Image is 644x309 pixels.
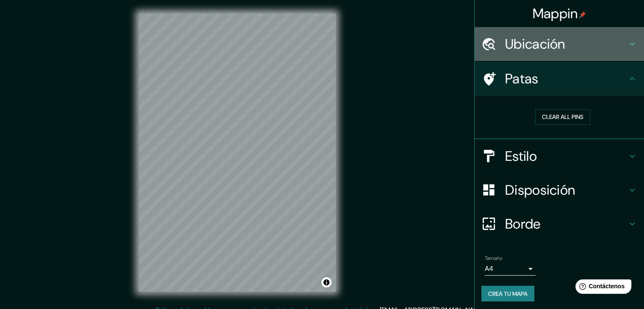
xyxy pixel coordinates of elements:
font: Estilo [505,147,537,165]
font: Patas [505,70,539,88]
font: Tamaño [485,255,502,262]
div: Patas [475,62,644,96]
font: Ubicación [505,35,565,53]
div: Disposición [475,173,644,207]
font: Crea tu mapa [488,290,528,298]
canvas: Mapa [139,14,336,292]
div: A4 [485,262,536,276]
div: Ubicación [475,27,644,61]
font: Disposición [505,181,575,199]
iframe: Lanzador de widgets de ayuda [569,276,635,300]
font: Borde [505,215,541,233]
button: Crea tu mapa [481,286,534,302]
font: Mappin [533,5,578,22]
div: Estilo [475,139,644,173]
button: Activar o desactivar atribución [321,277,332,287]
div: Borde [475,207,644,241]
button: Clear all pins [535,109,590,125]
font: A4 [485,264,493,273]
img: pin-icon.png [579,11,586,18]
